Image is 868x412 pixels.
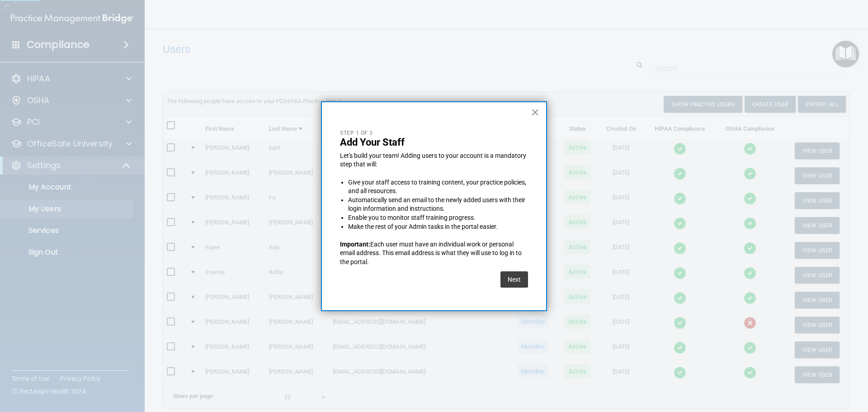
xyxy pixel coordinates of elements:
[531,105,539,119] button: Close
[500,271,528,288] button: Next
[340,137,528,148] p: Add Your Staff
[348,223,528,232] li: Make the rest of your Admin tasks in the portal easier.
[340,129,528,137] p: Step 1 of 3
[340,241,370,248] strong: Important:
[348,196,528,213] li: Automatically send an email to the newly added users with their login information and instructions.
[712,348,857,384] iframe: Drift Widget Chat Controller
[348,213,528,223] li: Enable you to monitor staff training progress.
[348,178,528,196] li: Give your staff access to training content, your practice policies, and all resources.
[340,152,528,169] p: Let's build your team! Adding users to your account is a mandatory step that will:
[340,241,523,265] span: Each user must have an individual work or personal email address. This email address is what they...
